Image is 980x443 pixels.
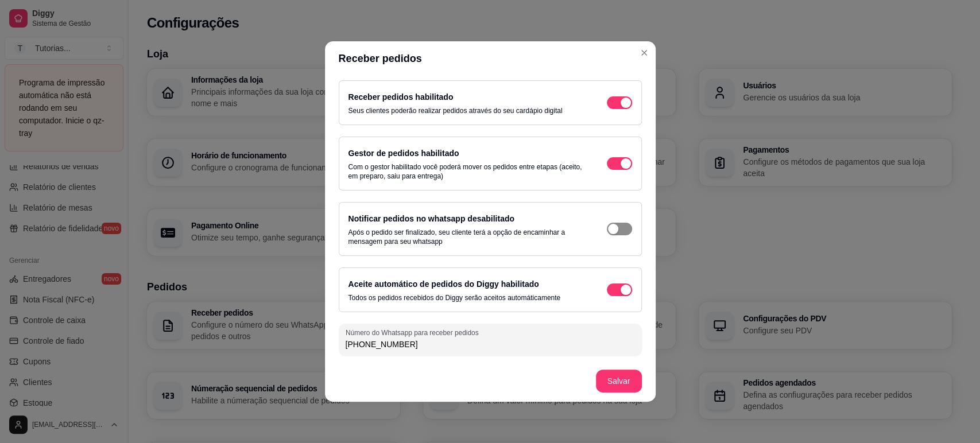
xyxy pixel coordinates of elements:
label: Gestor de pedidos habilitado [348,149,459,158]
p: Após o pedido ser finalizado, seu cliente terá a opção de encaminhar a mensagem para seu whatsapp [348,228,584,246]
header: Receber pedidos [325,41,656,76]
button: Close [635,44,653,62]
button: Salvar [596,370,642,393]
label: Receber pedidos habilitado [348,92,454,102]
p: Com o gestor habilitado você poderá mover os pedidos entre etapas (aceito, em preparo, saiu para ... [348,162,584,181]
input: Número do Whatsapp para receber pedidos [346,339,635,350]
label: Notificar pedidos no whatsapp desabilitado [348,214,514,223]
label: Número do Whatsapp para receber pedidos [346,328,482,337]
p: Seus clientes poderão realizar pedidos através do seu cardápio digital [348,106,563,115]
label: Aceite automático de pedidos do Diggy habilitado [348,279,539,289]
p: Todos os pedidos recebidos do Diggy serão aceitos automáticamente [348,293,561,302]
